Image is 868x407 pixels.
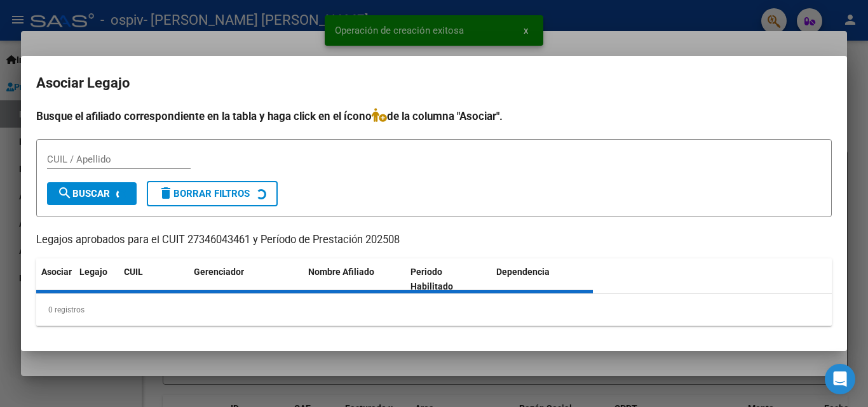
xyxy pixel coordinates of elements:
[410,267,453,291] span: Periodo Habilitado
[158,188,250,199] span: Borrar Filtros
[308,267,374,277] span: Nombre Afiliado
[194,267,244,277] span: Gerenciador
[491,258,593,300] datatable-header-cell: Dependencia
[303,258,405,300] datatable-header-cell: Nombre Afiliado
[36,258,74,300] datatable-header-cell: Asociar
[496,267,550,277] span: Dependencia
[119,258,189,300] datatable-header-cell: CUIL
[36,71,832,95] h2: Asociar Legajo
[36,232,832,248] p: Legajos aprobados para el CUIT 27346043461 y Período de Prestación 202508
[57,185,72,201] mat-icon: search
[147,181,278,206] button: Borrar Filtros
[36,108,832,124] h4: Busque el afiliado correspondiente en la tabla y haga click en el ícono de la columna "Asociar".
[158,185,173,201] mat-icon: delete
[36,294,832,326] div: 0 registros
[189,258,303,300] datatable-header-cell: Gerenciador
[41,267,72,277] span: Asociar
[74,258,119,300] datatable-header-cell: Legajo
[47,182,137,205] button: Buscar
[57,188,110,199] span: Buscar
[79,267,107,277] span: Legajo
[825,364,855,394] div: Open Intercom Messenger
[405,258,491,300] datatable-header-cell: Periodo Habilitado
[124,267,143,277] span: CUIL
